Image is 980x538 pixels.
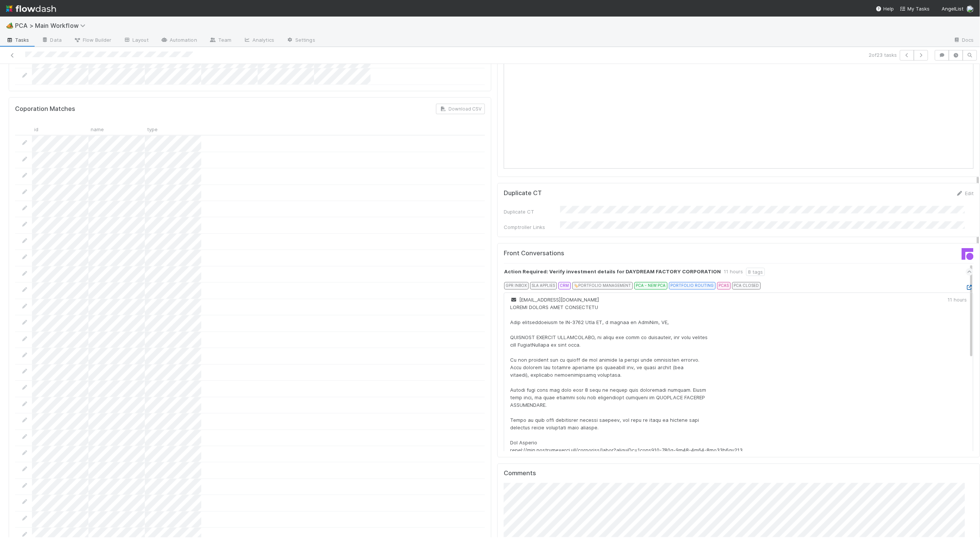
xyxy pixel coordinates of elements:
[558,282,571,289] div: CRM
[280,35,321,47] a: Settings
[948,296,967,303] div: 11 hours
[203,35,237,47] a: Team
[6,22,14,29] span: 🏕️
[504,223,560,231] div: Comptroller Links
[669,282,716,289] div: PORTFOLIO ROUTING
[530,282,557,289] div: SLA APPLIES
[962,248,974,260] img: front-logo-b4b721b83371efbadf0a.svg
[942,6,963,12] span: AngelList
[504,268,721,276] strong: Action Required: Verify investment details for DAYDREAM FACTORY CORPORATION
[6,36,29,44] span: Tasks
[900,6,930,12] span: My Tasks
[947,35,980,47] a: Docs
[724,268,743,276] div: 11 hours
[155,35,203,47] a: Automation
[732,282,761,289] div: PCA CLOSED
[504,250,733,257] h5: Front Conversations
[966,5,974,13] img: avatar_1c530150-f9f0-4fb8-9f5d-006d570d4582.png
[717,282,731,289] div: PCAS
[504,282,529,289] div: GPR INBOX
[572,282,633,289] div: 🏷️ PORTFOLIO MANAGEMENT
[436,104,485,114] button: Download CSV
[634,282,667,289] div: PCA - NEW PCA
[6,2,56,15] img: logo-inverted-e16ddd16eac7371096b0.svg
[35,35,68,47] a: Data
[15,105,75,113] h5: Coporation Matches
[15,22,89,29] span: PCA > Main Workflow
[510,297,599,303] span: [EMAIL_ADDRESS][DOMAIN_NAME]
[117,35,155,47] a: Layout
[237,35,280,47] a: Analytics
[504,189,542,197] h5: Duplicate CT
[876,5,894,12] div: Help
[504,208,560,215] div: Duplicate CT
[504,470,974,477] h5: Comments
[900,5,930,12] a: My Tasks
[145,123,201,135] div: type
[74,36,111,44] span: Flow Builder
[88,123,145,135] div: name
[68,35,117,47] a: Flow Builder
[32,123,88,135] div: id
[956,190,974,196] a: Edit
[869,51,897,59] span: 2 of 23 tasks
[746,268,765,276] div: 8 tags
